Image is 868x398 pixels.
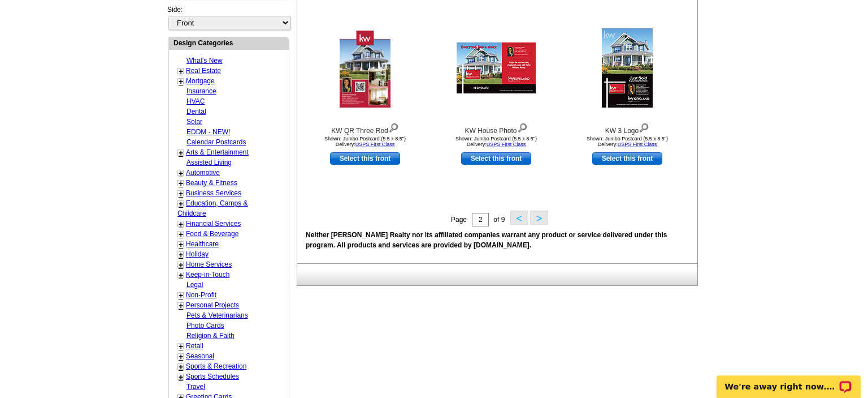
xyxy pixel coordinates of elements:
div: KW House Photo [434,121,558,136]
a: Education, Camps & Childcare [177,199,248,217]
a: EDDM - NEW! [186,128,230,136]
a: + [179,199,183,208]
a: + [179,260,183,269]
div: Shown: Jumbo Postcard (5.5 x 8.5") Delivery: [303,136,427,147]
img: view design details [517,121,528,133]
span: of 9 [493,216,505,224]
a: use this design [592,152,662,165]
a: Religion & Faith [186,332,235,340]
a: Healthcare [186,240,219,248]
a: Retail [186,342,203,350]
img: KW QR Three Red [340,28,390,108]
a: + [179,240,183,249]
a: Insurance [186,87,216,95]
a: + [179,250,183,259]
a: Real Estate [186,67,221,75]
a: + [179,271,183,280]
a: USPS First Class [618,142,657,147]
div: Side: [167,5,289,31]
iframe: LiveChat chat widget [709,362,868,398]
a: + [179,301,183,310]
img: KW 3 Logo [602,28,653,108]
a: Photo Cards [186,322,224,329]
a: + [179,189,183,198]
a: + [179,230,183,239]
a: + [179,342,183,351]
a: Calendar Postcards [186,138,246,146]
a: Food & Beverage [186,230,238,238]
img: view design details [388,121,399,133]
a: Financial Services [186,220,241,228]
a: Legal [186,281,203,289]
a: Sports & Recreation [186,362,246,370]
a: use this design [461,152,531,165]
div: Shown: Jumbo Postcard (5.5 x 8.5") Delivery: [565,136,689,147]
a: Business Services [186,189,241,197]
a: + [179,148,183,157]
a: Holiday [186,250,209,258]
div: KW QR Three Red [303,121,427,136]
a: + [179,291,183,300]
a: Keep-in-Touch [186,271,229,279]
a: USPS First Class [355,142,395,147]
a: + [179,220,183,229]
a: Assisted Living [186,159,232,166]
a: Personal Projects [186,301,239,309]
a: Seasonal [186,352,214,360]
a: Beauty & Fitness [186,179,237,187]
a: Dental [186,108,206,115]
a: What's New [186,57,223,65]
a: Non-Profit [186,291,216,299]
a: + [179,77,183,86]
a: + [179,352,183,361]
span: Page [451,216,467,224]
a: USPS First Class [487,142,526,147]
img: view design details [639,121,649,133]
a: Travel [186,383,205,391]
a: use this design [330,152,400,165]
div: Design Categories [169,37,289,48]
a: Arts & Entertainment [186,148,249,156]
a: Mortgage [186,77,215,85]
a: Pets & Veterinarians [186,311,248,319]
img: KW House Photo [457,42,536,93]
a: Home Services [186,260,232,268]
a: Sports Schedules [186,373,239,380]
a: Solar [186,118,202,126]
button: < [510,211,528,225]
a: HVAC [186,97,205,105]
a: + [179,179,183,188]
a: + [179,362,183,371]
button: > [530,211,548,225]
a: Automotive [186,169,220,177]
a: + [179,67,183,76]
a: + [179,373,183,382]
div: KW 3 Logo [565,121,689,136]
a: + [179,169,183,178]
div: Shown: Jumbo Postcard (5.5 x 8.5") Delivery: [434,136,558,147]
